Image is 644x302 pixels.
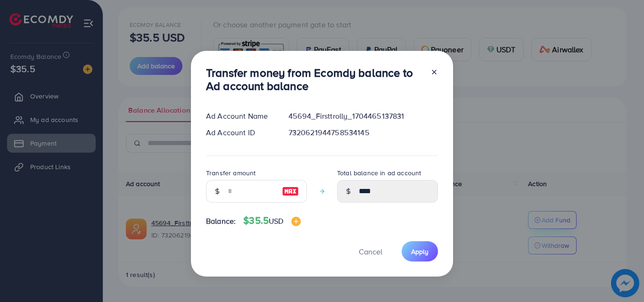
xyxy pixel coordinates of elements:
[411,247,429,256] span: Apply
[291,217,301,226] img: image
[206,168,256,178] label: Transfer amount
[402,241,438,261] button: Apply
[282,186,299,197] img: image
[281,127,446,138] div: 7320621944758534145
[281,111,446,122] div: 45694_Firsttrolly_1704465137831
[198,127,281,138] div: Ad Account ID
[359,246,382,257] span: Cancel
[206,66,423,93] h3: Transfer money from Ecomdy balance to Ad account balance
[337,168,421,178] label: Total balance in ad account
[206,216,236,227] span: Balance:
[347,241,394,261] button: Cancel
[269,216,283,226] span: USD
[198,111,281,122] div: Ad Account Name
[243,215,300,227] h4: $35.5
